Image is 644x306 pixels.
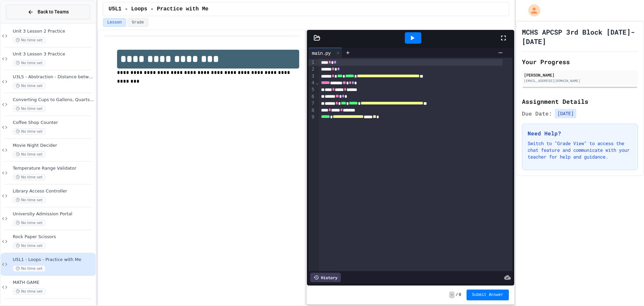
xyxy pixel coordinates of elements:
[522,27,638,46] h1: MCHS APCSP 3rd Block [DATE]-[DATE]
[13,211,94,217] span: University Admission Portal
[472,292,503,298] span: Submit Answer
[13,234,94,240] span: Rock Paper Scissors
[6,5,90,19] button: Back to Teams
[13,280,94,286] span: MATH GAME
[309,107,315,114] div: 8
[109,5,209,13] span: U5L1 - Loops - Practice with Me
[13,143,94,148] span: Movie Night Decider
[449,292,454,298] span: -
[524,72,636,78] div: [PERSON_NAME]
[309,48,342,58] div: main.py
[13,243,46,249] span: No time set
[13,174,46,180] span: No time set
[13,265,46,272] span: No time set
[13,29,94,34] span: Unit 3 Lesson 2 Practice
[127,18,148,27] button: Grade
[309,49,334,56] div: main.py
[13,197,46,203] span: No time set
[13,51,94,57] span: Unit 3 Lesson 3 Practice
[13,105,46,112] span: No time set
[456,292,458,298] span: /
[522,110,552,118] span: Due Date:
[309,100,315,107] div: 7
[13,83,46,89] span: No time set
[309,66,315,73] div: 2
[310,273,341,282] div: History
[555,109,576,118] span: [DATE]
[522,57,638,67] h2: Your Progress
[309,80,315,86] div: 4
[13,37,46,43] span: No time set
[521,3,542,18] div: My Account
[13,151,46,158] span: No time set
[103,18,126,27] button: Lesson
[524,78,636,83] div: [EMAIL_ADDRESS][DOMAIN_NAME]
[522,97,638,106] h2: Assignment Details
[13,220,46,226] span: No time set
[13,288,46,295] span: No time set
[467,290,509,300] button: Submit Answer
[13,188,94,194] span: Library Access Controller
[13,60,46,66] span: No time set
[13,74,94,80] span: U3L5 - Abstraction - Distance between two points
[528,140,632,160] p: Switch to "Grade View" to access the chat feature and communicate with your teacher for help and ...
[528,129,632,137] h3: Need Help?
[13,120,94,126] span: Coffee Shop Counter
[13,128,46,135] span: No time set
[309,59,315,66] div: 1
[315,80,319,85] span: Fold line
[13,166,94,171] span: Temperature Range Validator
[459,292,461,298] span: 0
[38,8,69,15] span: Back to Teams
[309,73,315,80] div: 3
[309,93,315,100] div: 6
[309,114,315,121] div: 9
[13,97,94,103] span: Converting Cups to Gallons, Quarts, Pints, and Cups
[309,86,315,93] div: 5
[13,257,94,263] span: U5L1 - Loops - Practice with Me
